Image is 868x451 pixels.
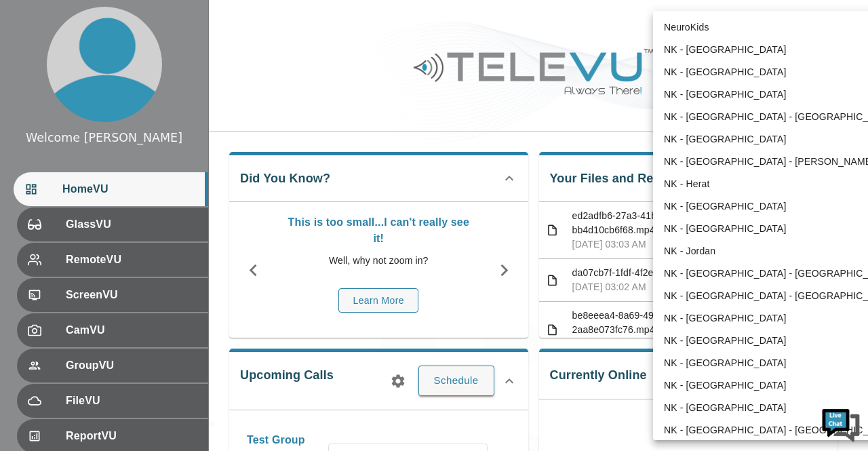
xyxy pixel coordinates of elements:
div: Chat with us now [71,71,228,89]
img: Chat Widget [821,404,861,444]
span: We're online! [79,138,187,275]
div: Minimize live chat window [222,7,255,39]
textarea: Type your message and hit 'Enter' [7,304,258,351]
img: d_736959983_company_1615157101543_736959983 [23,63,57,97]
